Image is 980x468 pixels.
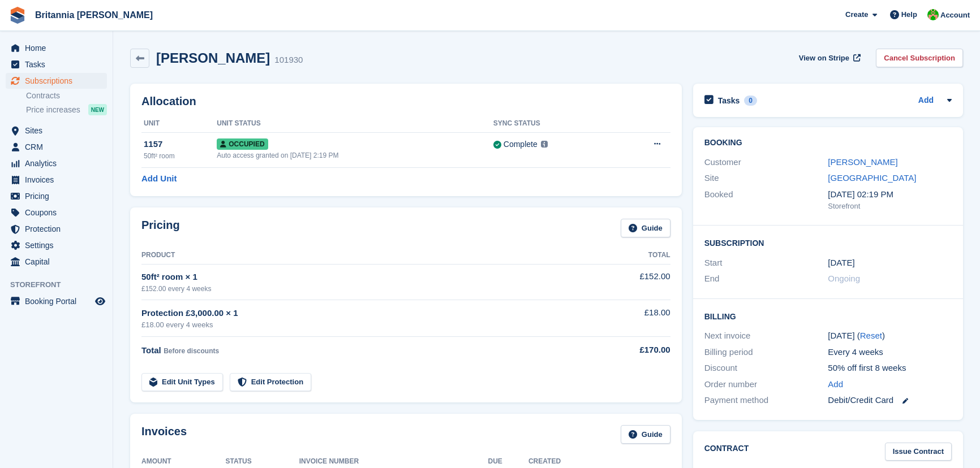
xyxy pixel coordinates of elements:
span: Ongoing [828,274,860,283]
span: Pricing [25,188,93,204]
span: Account [940,10,970,21]
a: Add Unit [141,172,177,185]
div: 50ft² room × 1 [141,271,590,284]
th: Product [141,246,590,265]
div: 50% off first 8 weeks [828,362,952,375]
a: Edit Unit Types [141,373,223,392]
span: View on Stripe [799,53,849,64]
img: stora-icon-8386f47178a22dfd0bd8f6a31ec36ba5ce8667c1dd55bd0f319d3a0aa187defe.svg [9,7,26,24]
div: [DATE] ( ) [828,330,952,343]
a: menu [6,188,107,204]
a: Reset [860,331,882,340]
span: Tasks [25,57,93,72]
a: menu [6,221,107,237]
a: [GEOGRAPHIC_DATA] [828,173,916,183]
div: 50ft² room [144,151,217,161]
div: Discount [704,362,828,375]
a: Cancel Subscription [876,49,963,67]
th: Total [590,246,670,265]
th: Unit Status [217,115,493,133]
a: menu [6,139,107,155]
div: Site [704,172,828,185]
td: £152.00 [590,264,670,300]
span: Sites [25,123,93,138]
span: Before discounts [164,347,219,355]
div: Payment method [704,394,828,407]
a: Price increases NEW [26,103,107,116]
th: Unit [141,115,217,133]
span: Occupied [217,138,268,150]
span: Protection [25,221,93,237]
img: icon-info-grey-7440780725fd019a000dd9b08b2336e03edf1995a4989e88bcd33f0948082b44.svg [541,141,548,148]
a: Add [918,94,934,107]
div: Storefront [828,201,952,212]
div: Customer [704,156,828,169]
a: Preview store [93,294,107,308]
a: menu [6,155,107,171]
h2: [PERSON_NAME] [156,50,270,66]
h2: Pricing [141,219,180,237]
a: menu [6,172,107,188]
div: Debit/Credit Card [828,394,952,407]
span: Capital [25,254,93,270]
th: Sync Status [493,115,617,133]
div: Start [704,257,828,270]
a: menu [6,123,107,138]
img: Wendy Thorp [927,9,939,20]
a: menu [6,205,107,220]
span: Price increases [26,105,80,115]
div: Booked [704,188,828,212]
div: Auto access granted on [DATE] 2:19 PM [217,150,493,161]
h2: Contract [704,443,749,461]
a: Edit Protection [230,373,311,392]
span: Subscriptions [25,73,93,89]
a: [PERSON_NAME] [828,157,897,167]
a: menu [6,40,107,56]
div: 1157 [144,138,217,151]
a: View on Stripe [794,49,863,67]
a: menu [6,237,107,253]
h2: Subscription [704,237,952,248]
span: Analytics [25,155,93,171]
span: Booking Portal [25,293,93,309]
h2: Booking [704,138,952,148]
div: Next invoice [704,330,828,343]
div: £18.00 every 4 weeks [141,319,590,331]
div: 101930 [274,54,303,67]
a: Guide [621,425,670,444]
a: menu [6,73,107,89]
span: Total [141,345,161,355]
td: £18.00 [590,300,670,337]
a: Issue Contract [885,443,952,461]
span: CRM [25,139,93,155]
div: [DATE] 02:19 PM [828,188,952,201]
h2: Billing [704,310,952,322]
h2: Allocation [141,95,670,108]
a: Guide [621,219,670,237]
a: menu [6,57,107,72]
span: Storefront [10,279,113,291]
span: Invoices [25,172,93,188]
div: Complete [504,138,538,150]
div: 0 [744,96,757,106]
span: Help [901,9,917,20]
div: £170.00 [590,344,670,357]
div: NEW [88,104,107,115]
h2: Tasks [718,96,740,106]
span: Home [25,40,93,56]
span: Create [845,9,868,20]
a: Britannia [PERSON_NAME] [31,6,157,24]
h2: Invoices [141,425,187,444]
time: 2025-08-16 00:00:00 UTC [828,257,854,270]
div: Protection £3,000.00 × 1 [141,307,590,320]
div: Order number [704,378,828,391]
div: End [704,272,828,285]
div: £152.00 every 4 weeks [141,284,590,294]
a: menu [6,254,107,270]
a: Add [828,378,843,391]
div: Billing period [704,346,828,359]
span: Coupons [25,205,93,220]
span: Settings [25,237,93,253]
a: menu [6,293,107,309]
div: Every 4 weeks [828,346,952,359]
